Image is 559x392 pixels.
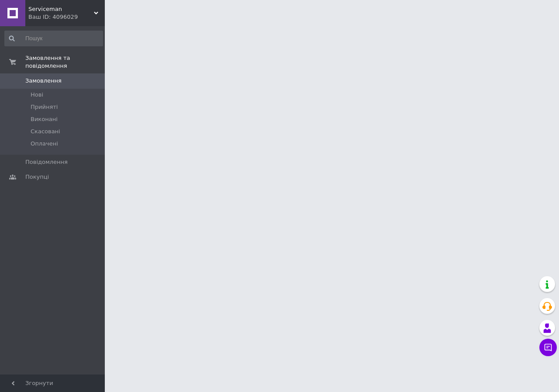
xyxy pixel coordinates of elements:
span: Замовлення [25,77,62,85]
div: Ваш ID: 4096029 [28,13,105,21]
span: Прийняті [31,103,58,111]
input: Пошук [4,31,103,46]
span: Нові [31,91,43,99]
button: Чат з покупцем [539,339,557,356]
span: Замовлення та повідомлення [25,54,105,70]
span: Повідомлення [25,158,68,166]
span: Виконані [31,115,58,123]
span: Оплачені [31,140,58,148]
span: Serviceman [28,5,94,13]
span: Скасовані [31,128,60,135]
span: Покупці [25,173,49,181]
